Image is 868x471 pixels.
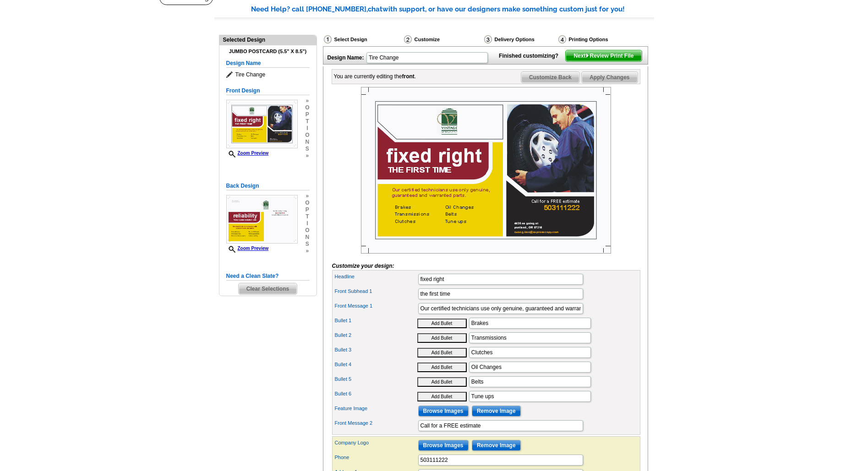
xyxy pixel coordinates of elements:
[472,406,521,417] input: Remove Image
[335,454,417,461] label: Phone
[557,35,639,44] div: Printing Options
[335,439,417,447] label: Company Logo
[417,348,467,357] button: Add Bullet
[251,4,654,15] div: Need Help? call [PHONE_NUMBER], with support, or have our designers make something custom just fo...
[305,111,309,118] span: p
[335,346,417,354] label: Bullet 3
[582,72,637,83] span: Apply Changes
[305,125,309,132] span: i
[335,331,417,339] label: Bullet 2
[403,35,483,46] div: Customize
[324,35,332,43] img: Select Design
[305,220,309,227] span: i
[323,35,403,46] div: Select Design
[305,97,309,104] span: »
[417,333,467,343] button: Add Bullet
[328,54,364,61] strong: Design Name:
[499,53,564,59] strong: Finished customizing?
[335,273,417,281] label: Headline
[305,227,309,234] span: o
[335,361,417,368] label: Bullet 4
[566,50,641,61] span: Next Review Print File
[305,104,309,111] span: o
[226,100,298,148] img: Z18875730_00001_1.jpg
[305,132,309,139] span: o
[472,440,521,451] input: Remove Image
[305,241,309,248] span: s
[368,5,382,13] span: chat
[305,248,309,254] span: »
[417,392,467,401] button: Add Bullet
[239,283,297,294] span: Clear Selections
[335,390,417,398] label: Bullet 6
[305,213,309,220] span: t
[404,35,412,43] img: Customize
[335,302,417,310] label: Front Message 1
[335,375,417,383] label: Bullet 5
[361,87,611,254] img: Z18875730_00001_1.jpg
[484,35,492,43] img: Delivery Options
[305,152,309,159] span: »
[305,200,309,206] span: o
[418,440,469,451] input: Browse Images
[226,246,269,251] a: Zoom Preview
[417,377,467,387] button: Add Bullet
[226,87,310,95] h5: Front Design
[417,319,467,328] button: Add Bullet
[305,206,309,213] span: p
[417,363,467,372] button: Add Bullet
[305,146,309,152] span: s
[226,195,298,244] img: Z18875730_00001_2.jpg
[402,73,415,80] b: front
[418,406,469,417] input: Browse Images
[332,263,394,269] i: Customize your design:
[335,419,417,427] label: Front Message 2
[305,193,309,200] span: »
[335,317,417,325] label: Bullet 1
[226,182,310,190] h5: Back Design
[305,139,309,146] span: n
[334,72,416,81] div: You are currently editing the .
[305,234,309,241] span: n
[226,272,310,281] h5: Need a Clean Slate?
[335,405,417,412] label: Feature Image
[585,54,590,58] img: button-next-arrow-white.png
[305,118,309,125] span: t
[335,287,417,295] label: Front Subhead 1
[558,35,566,43] img: Printing Options & Summary
[483,35,557,44] div: Delivery Options
[226,70,310,79] span: Tire Change
[219,35,317,44] div: Selected Design
[226,49,310,54] h4: Jumbo Postcard (5.5" x 8.5")
[226,59,310,68] h5: Design Name
[521,72,579,83] span: Customize Back
[226,151,269,156] a: Zoom Preview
